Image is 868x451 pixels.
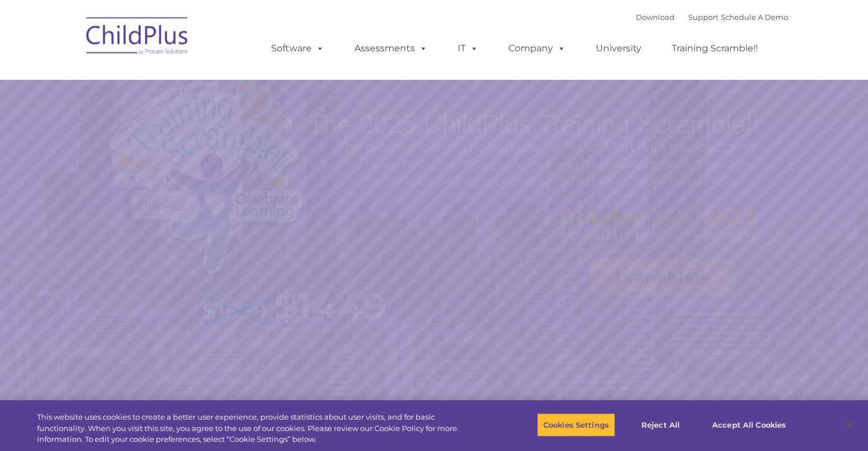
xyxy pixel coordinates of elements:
div: This website uses cookies to create a better user experience, provide statistics about user visit... [37,412,478,445]
a: IT [446,37,490,60]
a: Training Scramble!! [660,37,769,60]
a: Support [688,13,718,22]
a: Download [636,13,675,22]
button: Accept All Cookies [706,413,792,437]
a: Learn More [590,258,735,296]
a: Schedule A Demo [721,13,788,22]
button: Close [837,412,862,437]
a: Company [497,37,577,60]
a: Assessments [343,37,439,60]
a: University [584,37,653,60]
button: Reject All [625,413,696,437]
img: ChildPlus by Procare Solutions [80,9,195,66]
a: Software [260,37,336,60]
font: | [636,13,788,22]
button: Cookies Settings [537,413,615,437]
